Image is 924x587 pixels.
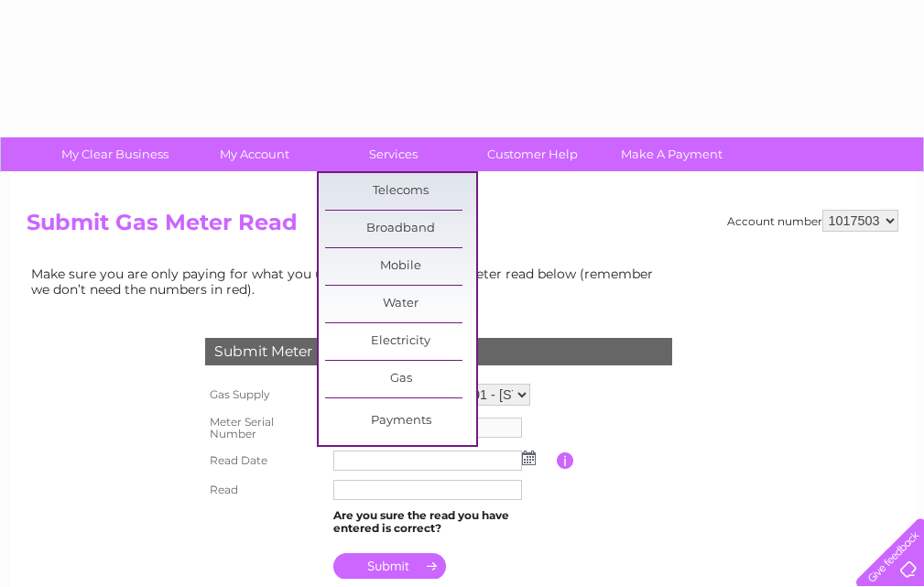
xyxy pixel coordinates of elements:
[27,210,898,245] h2: Submit Gas Meter Read
[325,361,476,397] a: Gas
[333,553,446,579] input: Submit
[325,173,476,210] a: Telecoms
[596,137,747,171] a: Make A Payment
[205,338,672,365] div: Submit Meter Read
[557,452,574,469] input: Information
[201,410,329,447] th: Meter Serial Number
[522,451,536,465] img: ...
[325,323,476,360] a: Electricity
[325,211,476,247] a: Broadband
[39,137,190,171] a: My Clear Business
[457,137,608,171] a: Customer Help
[325,248,476,285] a: Mobile
[325,403,476,440] a: Payments
[329,505,557,539] td: Are you sure the read you have entered is correct?
[727,210,898,232] div: Account number
[325,286,476,322] a: Water
[201,475,329,505] th: Read
[201,379,329,410] th: Gas Supply
[201,446,329,475] th: Read Date
[318,137,469,171] a: Services
[179,137,330,171] a: My Account
[27,262,668,300] td: Make sure you are only paying for what you use. Simply enter your meter read below (remember we d...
